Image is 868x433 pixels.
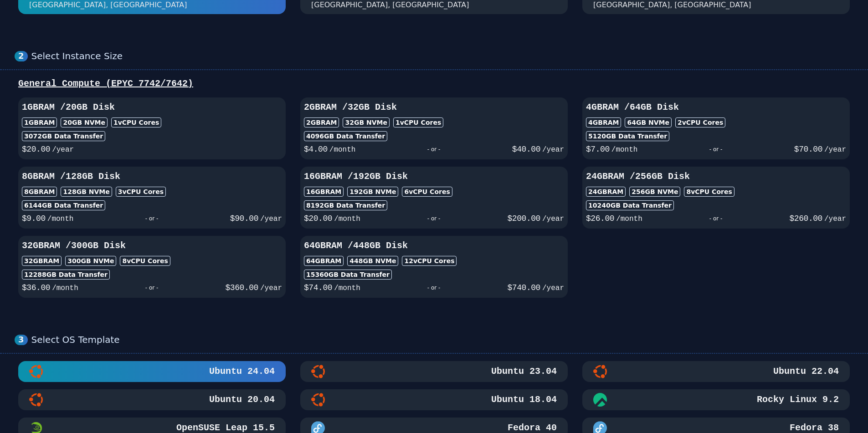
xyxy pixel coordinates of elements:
span: $ 740.00 [508,283,540,292]
span: $ 26.00 [586,214,614,223]
div: 8192 GB Data Transfer [304,200,387,210]
button: 4GBRAM /64GB Disk4GBRAM64GB NVMe2vCPU Cores5120GB Data Transfer$7.00/month- or -$70.00/year [582,97,850,159]
div: 192 GB NVMe [347,187,398,197]
img: Ubuntu 22.04 [593,365,607,378]
h3: 64GB RAM / 448 GB Disk [304,239,564,252]
div: 15360 GB Data Transfer [304,270,392,280]
span: $ 74.00 [304,283,332,292]
button: 16GBRAM /192GB Disk16GBRAM192GB NVMe6vCPU Cores8192GB Data Transfer$20.00/month- or -$200.00/year [300,167,568,229]
button: Rocky Linux 9.2Rocky Linux 9.2 [582,389,850,410]
div: 16GB RAM [304,187,344,197]
h3: Rocky Linux 9.2 [755,393,839,406]
span: $ 260.00 [790,214,822,223]
span: /month [334,284,360,292]
div: 10240 GB Data Transfer [586,200,674,210]
span: /year [52,146,74,154]
span: /year [542,215,564,223]
div: - or - [73,212,230,225]
div: Select OS Template [31,334,853,346]
h3: Ubuntu 24.04 [207,365,275,378]
img: Rocky Linux 9.2 [593,393,607,407]
div: 128 GB NVMe [61,187,112,197]
div: 4GB RAM [586,117,621,127]
span: /year [824,146,846,154]
h3: 1GB RAM / 20 GB Disk [22,101,282,114]
div: 1GB RAM [22,117,57,127]
div: General Compute (EPYC 7742/7642) [15,77,853,90]
div: 8 vCPU Cores [120,256,170,266]
span: $ 20.00 [22,145,50,154]
h3: 24GB RAM / 256 GB Disk [586,170,846,183]
div: 1 vCPU Cores [393,117,443,127]
button: Ubuntu 20.04Ubuntu 20.04 [18,389,286,410]
span: /year [260,284,282,292]
div: 4096 GB Data Transfer [304,131,387,141]
div: 12 vCPU Cores [402,256,457,266]
h3: 4GB RAM / 64 GB Disk [586,101,846,114]
span: $ 36.00 [22,283,50,292]
span: /month [611,146,638,154]
div: Select Instance Size [31,51,853,62]
span: /year [260,215,282,223]
span: /month [329,146,356,154]
button: 64GBRAM /448GB Disk64GBRAM448GB NVMe12vCPU Cores15360GB Data Transfer$74.00/month- or -$740.00/year [300,236,568,298]
div: - or - [637,143,794,156]
div: 2GB RAM [304,117,339,127]
span: $ 7.00 [586,145,610,154]
h3: Ubuntu 20.04 [207,393,275,406]
div: 24GB RAM [586,187,626,197]
img: Ubuntu 23.04 [311,365,325,378]
span: /month [47,215,74,223]
div: 64 GB NVMe [625,117,672,127]
div: - or - [355,143,512,156]
button: Ubuntu 22.04Ubuntu 22.04 [582,361,850,382]
span: /year [824,215,846,223]
div: 8GB RAM [22,187,57,197]
div: 6144 GB Data Transfer [22,200,105,210]
span: $ 90.00 [230,214,258,223]
img: Ubuntu 24.04 [29,365,43,378]
div: 20 GB NVMe [61,117,108,127]
span: $ 360.00 [226,283,258,292]
span: /month [334,215,360,223]
div: 5120 GB Data Transfer [586,131,669,141]
button: 32GBRAM /300GB Disk32GBRAM300GB NVMe8vCPU Cores12288GB Data Transfer$36.00/month- or -$360.00/year [18,236,286,298]
div: 32GB RAM [22,256,62,266]
span: $ 40.00 [512,145,540,154]
div: 3072 GB Data Transfer [22,131,105,141]
div: - or - [642,212,790,225]
img: Ubuntu 18.04 [311,393,325,407]
h3: Ubuntu 23.04 [489,365,557,378]
div: 448 GB NVMe [347,256,398,266]
span: /year [542,146,564,154]
span: /month [52,284,78,292]
span: $ 9.00 [22,214,46,223]
div: - or - [78,281,226,294]
span: /month [616,215,642,223]
span: $ 200.00 [508,214,540,223]
div: 64GB RAM [304,256,344,266]
button: 2GBRAM /32GB Disk2GBRAM32GB NVMe1vCPU Cores4096GB Data Transfer$4.00/month- or -$40.00/year [300,97,568,159]
div: 3 [15,335,28,345]
div: 2 [15,51,28,61]
span: $ 70.00 [794,145,822,154]
div: - or - [360,281,508,294]
h3: Ubuntu 22.04 [771,365,839,378]
div: 8 vCPU Cores [684,187,734,197]
div: - or - [360,212,508,225]
h3: 16GB RAM / 192 GB Disk [304,170,564,183]
h3: 2GB RAM / 32 GB Disk [304,101,564,114]
button: 1GBRAM /20GB Disk1GBRAM20GB NVMe1vCPU Cores3072GB Data Transfer$20.00/year [18,97,286,159]
div: 6 vCPU Cores [402,187,452,197]
div: 256 GB NVMe [629,187,680,197]
button: 24GBRAM /256GB Disk24GBRAM256GB NVMe8vCPU Cores10240GB Data Transfer$26.00/month- or -$260.00/year [582,167,850,229]
img: Ubuntu 20.04 [29,393,43,407]
button: Ubuntu 24.04Ubuntu 24.04 [18,361,286,382]
button: Ubuntu 23.04Ubuntu 23.04 [300,361,568,382]
div: 2 vCPU Cores [675,117,725,127]
div: 12288 GB Data Transfer [22,270,110,280]
div: 1 vCPU Cores [111,117,161,127]
span: /year [542,284,564,292]
div: 32 GB NVMe [343,117,390,127]
div: 3 vCPU Cores [116,187,166,197]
